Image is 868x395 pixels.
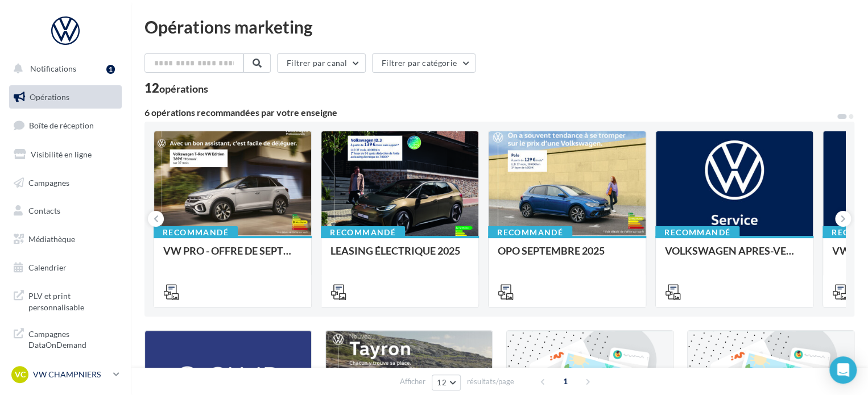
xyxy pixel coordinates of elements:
[7,57,119,81] button: Notifications 1
[488,226,572,239] div: Recommandé
[28,234,75,244] span: Médiathèque
[330,245,469,268] div: LEASING ÉLECTRIQUE 2025
[665,245,804,268] div: VOLKSWAGEN APRES-VENTE
[28,206,60,215] span: Contacts
[29,120,94,130] span: Boîte de réception
[556,372,574,390] span: 1
[9,364,122,385] a: VC VW CHAMPNIERS
[277,53,366,73] button: Filtrer par canal
[33,369,109,380] p: VW CHAMPNIERS
[7,322,124,355] a: Campagnes DataOnDemand
[498,245,636,268] div: OPO SEPTEMBRE 2025
[437,378,447,387] span: 12
[31,149,92,159] span: Visibilité en ligne
[15,369,26,380] span: VC
[7,113,124,138] a: Boîte de réception
[28,326,117,351] span: Campagnes DataOnDemand
[655,226,739,239] div: Recommandé
[7,284,124,317] a: PLV et print personnalisable
[7,171,124,195] a: Campagnes
[7,256,124,280] a: Calendrier
[28,263,67,272] span: Calendrier
[28,288,117,313] span: PLV et print personnalisable
[321,226,405,239] div: Recommandé
[829,356,857,384] div: Open Intercom Messenger
[154,226,238,239] div: Recommandé
[30,64,76,73] span: Notifications
[144,18,854,35] div: Opérations marketing
[30,92,69,102] span: Opérations
[7,199,124,223] a: Contacts
[159,84,208,94] div: opérations
[7,227,124,251] a: Médiathèque
[28,177,69,187] span: Campagnes
[372,53,476,73] button: Filtrer par catégorie
[467,376,514,387] span: résultats/page
[432,375,461,390] button: 12
[7,143,124,167] a: Visibilité en ligne
[7,85,124,109] a: Opérations
[400,376,425,387] span: Afficher
[163,245,302,268] div: VW PRO - OFFRE DE SEPTEMBRE 25
[144,82,208,94] div: 12
[144,108,836,117] div: 6 opérations recommandées par votre enseigne
[106,65,115,74] div: 1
